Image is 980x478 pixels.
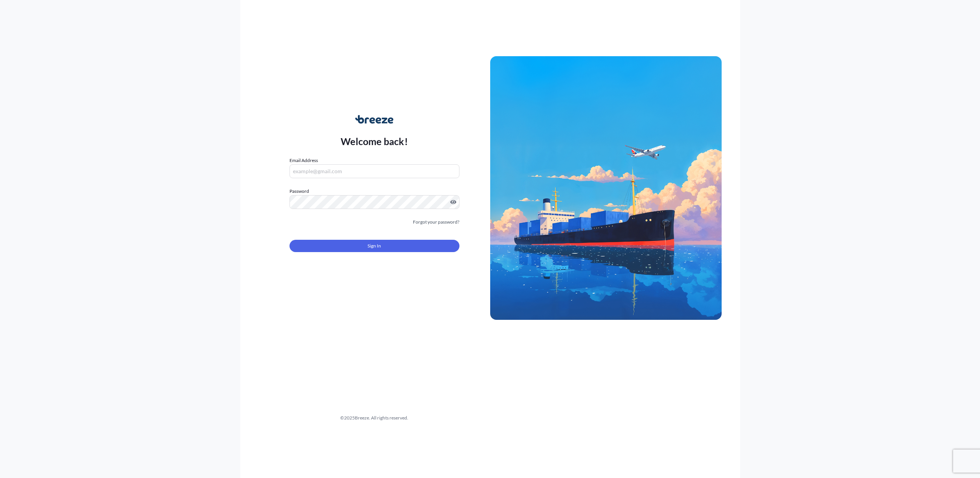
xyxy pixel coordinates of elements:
[450,199,456,205] button: Show password
[368,242,381,250] span: Sign In
[341,135,408,147] p: Welcome back!
[490,56,722,319] img: Ship illustration
[290,187,459,195] label: Password
[259,414,490,422] div: © 2025 Breeze. All rights reserved.
[413,218,459,226] a: Forgot your password?
[290,240,459,252] button: Sign In
[290,157,318,164] label: Email Address
[290,164,459,178] input: example@gmail.com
